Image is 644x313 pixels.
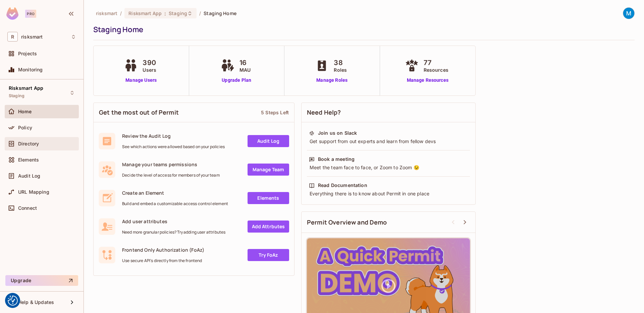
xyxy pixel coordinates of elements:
span: Add user attributes [122,218,225,225]
span: Resources [424,66,448,73]
a: Manage Roles [314,77,350,84]
span: 77 [424,58,448,68]
img: SReyMgAAAABJRU5ErkJggg== [6,7,18,20]
span: Projects [18,51,37,56]
a: Manage Users [122,77,160,84]
span: Home [18,109,32,114]
div: Meet the team face to face, or Zoom to Zoom 😉 [309,164,468,171]
div: Join us on Slack [318,130,357,136]
div: Read Documentation [318,182,367,189]
span: Manage your teams permissions [122,161,220,168]
li: / [120,10,122,16]
span: Use secure API's directly from the frontend [122,258,204,263]
span: : [164,11,166,16]
span: Need Help? [307,108,341,117]
a: Add Attrbutes [248,221,289,233]
span: the active workspace [96,10,117,16]
span: Staging [9,93,24,99]
span: R [7,32,18,42]
span: URL Mapping [18,189,49,195]
span: Staging Home [204,10,236,16]
span: Build and embed a customizable access control element [122,201,228,206]
div: 5 Steps Left [261,109,289,116]
a: Manage Resources [404,77,452,84]
span: Connect [18,205,37,211]
button: Upgrade [5,275,78,286]
span: Get the most out of Permit [99,108,179,117]
a: Manage Team [248,164,289,176]
span: Risksmart App [9,85,43,91]
span: Monitoring [18,67,43,72]
span: Frontend Only Authorization (FoAz) [122,247,204,253]
img: Matt Rudd [623,8,634,19]
span: 16 [239,58,251,68]
span: Workspace: risksmart [21,34,43,40]
span: 38 [334,58,347,68]
div: Book a meeting [318,156,355,163]
div: Staging Home [93,24,631,35]
span: Risksmart App [128,10,162,16]
span: Roles [334,66,347,73]
span: Users [143,66,156,73]
span: See which actions were allowed based on your policies [122,144,225,149]
span: Policy [18,125,32,130]
span: Create an Element [122,190,228,196]
div: Pro [25,10,36,18]
div: Get support from out experts and learn from fellow devs [309,138,468,145]
span: Elements [18,157,39,163]
span: Need more granular policies? Try adding user attributes [122,230,225,235]
span: Directory [18,141,39,146]
a: Audit Log [248,135,289,147]
span: Review the Audit Log [122,133,225,139]
span: MAU [239,66,251,73]
div: Everything there is to know about Permit in one place [309,190,468,197]
span: Permit Overview and Demo [307,218,387,227]
span: 390 [143,58,156,68]
a: Elements [248,192,289,204]
a: Upgrade Plan [219,77,254,84]
span: Help & Updates [18,300,54,305]
span: Audit Log [18,173,40,179]
span: Decide the level of access for members of your team [122,173,220,178]
img: Revisit consent button [8,296,18,306]
li: / [199,10,201,16]
a: Try FoAz [248,249,289,261]
button: Consent Preferences [8,296,18,306]
span: Staging [169,10,187,16]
